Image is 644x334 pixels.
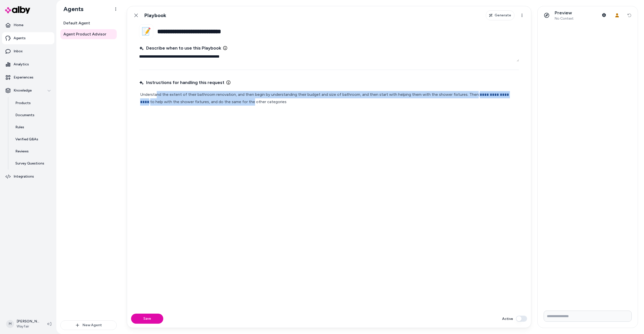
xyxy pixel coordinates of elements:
[15,137,38,142] p: Verified Q&As
[60,18,117,28] a: Default Agent
[2,19,54,31] a: Home
[14,88,32,93] p: Knowledge
[3,316,43,332] button: M[PERSON_NAME]Wayfair
[5,6,30,14] img: alby Logo
[17,324,39,329] span: Wayfair
[15,101,31,106] p: Products
[2,32,54,44] a: Agents
[10,121,54,133] a: Rules
[15,149,29,154] p: Reviews
[2,85,54,97] button: Knowledge
[63,20,90,26] span: Default Agent
[10,157,54,170] a: Survey Questions
[555,10,574,16] p: Preview
[60,320,117,330] button: New Agent
[10,145,54,157] a: Reviews
[495,13,511,18] span: Generate
[10,109,54,121] a: Documents
[2,45,54,57] a: Inbox
[486,10,514,20] button: Generate
[10,97,54,109] a: Products
[14,36,26,41] p: Agents
[10,133,54,145] a: Verified Q&As
[144,12,166,19] h1: Playbook
[6,320,14,328] span: M
[139,24,153,38] button: 📝
[14,23,23,28] p: Home
[555,16,574,21] span: No Context
[14,62,29,67] p: Analytics
[140,91,518,106] p: Understand the extent of their bathroom renovation, and then begin by understanding their budget ...
[2,171,54,183] a: Integrations
[2,58,54,70] a: Analytics
[14,49,23,54] p: Inbox
[15,161,44,166] p: Survey Questions
[17,319,39,324] p: [PERSON_NAME]
[15,113,34,118] p: Documents
[60,29,117,39] a: Agent Product Advisor
[14,75,33,80] p: Experiences
[14,174,34,179] p: Integrations
[544,311,632,322] input: Write your prompt here
[502,316,513,321] label: Active
[59,5,84,13] h1: Agents
[2,71,54,83] a: Experiences
[63,31,106,37] span: Agent Product Advisor
[131,314,163,324] button: Save
[139,45,221,52] span: Describe when to use this Playbook
[15,125,24,130] p: Rules
[139,79,224,86] span: Instructions for handling this request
